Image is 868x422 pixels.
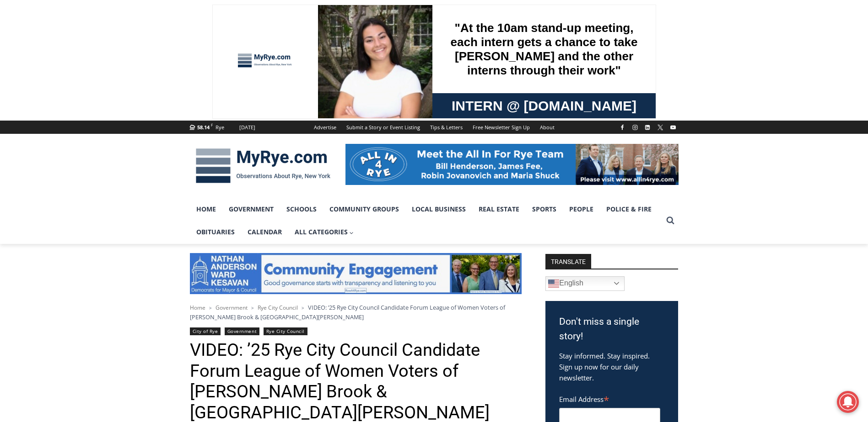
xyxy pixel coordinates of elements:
[617,122,628,133] a: Facebook
[211,122,213,127] span: F
[323,198,405,221] a: Community Groups
[231,0,432,89] div: "At the 10am stand-up meeting, each intern gets a chance to take [PERSON_NAME] and the other inte...
[630,122,641,133] a: Instagram
[600,198,658,221] a: Police & Fire
[302,305,304,311] span: >
[662,212,679,229] button: View Search Form
[559,390,660,406] label: Email Address
[190,304,205,311] a: Home
[190,221,241,243] a: Obituaries
[309,121,560,134] nav: Secondary Navigation
[425,121,468,134] a: Tips & Letters
[190,303,522,322] nav: Breadcrumbs
[309,121,341,134] a: Advertise
[264,327,307,335] a: Rye City Council
[405,198,472,221] a: Local Business
[559,350,664,383] p: Stay informed. Stay inspired. Sign up now for our daily newsletter.
[345,144,679,185] img: All in for Rye
[655,122,666,133] a: X
[668,122,679,133] a: YouTube
[535,121,560,134] a: About
[197,124,210,131] span: 58.14
[548,278,559,289] img: en
[209,305,212,311] span: >
[190,303,505,321] span: VIDEO: ’25 Rye City Council Candidate Forum League of Women Voters of [PERSON_NAME] Brook & [GEOG...
[222,198,280,221] a: Government
[190,327,221,335] a: City of Rye
[190,142,336,190] img: MyRye.com
[563,198,600,221] a: People
[258,304,298,311] a: Rye City Council
[190,198,662,244] nav: Primary Navigation
[472,198,526,221] a: Real Estate
[642,122,653,133] a: Linkedin
[559,315,664,343] h3: Don't miss a single story!
[288,221,361,243] button: Child menu of All Categories
[216,304,248,311] a: Government
[526,198,563,221] a: Sports
[239,123,255,132] div: [DATE]
[341,121,425,134] a: Submit a Story or Event Listing
[239,91,424,111] span: Intern @ [DOMAIN_NAME]
[251,305,254,311] span: >
[545,276,625,291] a: English
[468,121,535,134] a: Free Newsletter Sign Up
[225,327,259,335] a: Government
[216,123,224,132] div: Rye
[190,198,222,221] a: Home
[220,89,443,114] a: Intern @ [DOMAIN_NAME]
[545,254,591,269] strong: TRANSLATE
[241,221,288,243] a: Calendar
[280,198,323,221] a: Schools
